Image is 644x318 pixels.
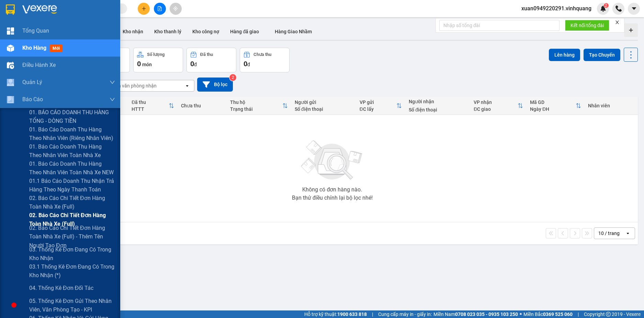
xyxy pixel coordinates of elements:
div: Số điện thoại [409,107,467,113]
div: Nhân viên [588,103,634,108]
span: aim [173,6,178,11]
button: Bộ lọc [197,78,233,92]
span: Điều hành xe [22,61,56,69]
img: warehouse-icon [7,62,14,69]
th: Toggle SortBy [470,97,527,115]
div: 10 / trang [598,230,620,237]
button: Kho thanh lý [149,23,187,40]
div: Số lượng [147,52,165,57]
span: mới [50,45,63,52]
img: warehouse-icon [7,45,14,52]
div: ĐC lấy [360,106,396,112]
img: solution-icon [7,96,14,103]
div: Trạng thái [230,106,282,112]
div: Chưa thu [253,52,271,57]
div: Chọn văn phòng nhận [110,82,157,89]
span: Kho hàng [22,45,46,51]
input: Nhập số tổng đài [439,20,560,31]
span: down [110,80,115,85]
div: Chưa thu [181,103,223,108]
span: | [578,310,579,318]
span: Báo cáo [22,95,43,104]
button: Chưa thu0đ [240,48,290,72]
span: 02. Báo cáo chi tiết đơn hàng toàn nhà xe (Full) [29,211,115,228]
span: file-add [157,6,162,11]
img: svg+xml;base64,PHN2ZyBjbGFzcz0ibGlzdC1wbHVnX19zdmciIHhtbG5zPSJodHRwOi8vd3d3LnczLm9yZy8yMDAwL3N2Zy... [298,136,366,184]
span: 03.1 Thống kê đơn đang có trong kho nhận (*) [29,262,115,280]
span: Tổng Quan [22,26,49,35]
svg: open [184,83,190,89]
div: Đã thu [200,52,213,57]
span: caret-down [631,5,637,12]
span: 01.1 Báo cáo doanh thu nhận trả hàng theo ngày thanh toán [29,177,115,194]
span: đ [194,62,197,67]
div: VP nhận [474,99,518,105]
div: Mã GD [530,99,576,105]
span: Hàng Giao Nhầm [275,29,312,34]
svg: open [625,231,631,236]
span: xuan0949220291.vinhquang [516,4,597,13]
div: Thu hộ [230,99,282,105]
span: 02. Báo cáo chi tiết đơn hàng toàn nhà xe (Full) [29,194,115,211]
span: Quản Lý [22,78,42,86]
sup: 2 [604,3,609,8]
button: Đã thu0đ [187,48,236,72]
span: Hỗ trợ kỹ thuật: [304,310,367,318]
div: Người nhận [409,99,467,104]
button: file-add [154,3,166,15]
img: dashboard-icon [7,27,14,35]
span: close [615,20,620,25]
button: plus [138,3,150,15]
span: plus [142,6,146,11]
th: Toggle SortBy [128,97,178,115]
span: 0 [244,60,247,68]
button: Kho nhận [117,23,149,40]
button: aim [170,3,182,15]
div: Đã thu [132,99,169,105]
button: Kết nối tổng đài [565,20,609,31]
div: Người gửi [295,99,353,105]
span: ⚪️ [520,313,522,316]
span: 04. Thống kê đơn đối tác [29,284,93,292]
button: Tạo Chuyến [584,49,620,61]
span: down [110,97,115,102]
div: Bạn thử điều chỉnh lại bộ lọc nhé! [292,195,373,201]
span: 2 [605,3,607,8]
span: 01. Báo cáo doanh thu hàng theo nhân viên toàn nhà xe [29,142,115,160]
span: 02. Báo cáo chi tiết đơn hàng toàn nhà xe (Full) - thêm tên người tạo đơn [29,224,115,249]
div: Ngày ĐH [530,106,576,112]
div: Không có đơn hàng nào. [302,187,362,192]
span: Kết nối tổng đài [570,22,604,29]
th: Toggle SortBy [227,97,291,115]
span: 01. Báo cáo doanh thu hàng theo nhân viên toàn nhà xe NEW [29,160,115,177]
span: Miền Bắc [523,310,573,318]
span: đ [247,62,250,67]
sup: 2 [229,74,236,81]
th: Toggle SortBy [527,97,585,115]
img: warehouse-icon [7,79,14,86]
span: Miền Nam [433,310,518,318]
button: Số lượng0món [133,48,183,72]
span: 0 [137,60,141,68]
img: phone-icon [615,5,622,12]
span: 0 [190,60,194,68]
button: Lên hàng [549,49,580,61]
span: Cung cấp máy in - giấy in: [378,310,432,318]
span: copyright [606,312,611,317]
button: Kho công nợ [187,23,225,40]
img: icon-new-feature [600,5,606,12]
div: Tạo kho hàng mới [624,23,638,37]
span: 01. BÁO CÁO DOANH THU HÀNG TỔNG - DÒNG TIỀN [29,108,115,125]
div: VP gửi [360,99,396,105]
span: 01. Báo cáo doanh thu hàng theo nhân viên (riêng nhân viên) [29,125,115,142]
span: 05. Thống kê đơn gửi theo nhân viên, văn phòng tạo - KPI [29,297,115,314]
strong: 1900 633 818 [337,311,367,317]
strong: 0708 023 035 - 0935 103 250 [455,311,518,317]
span: | [372,310,373,318]
img: logo-vxr [6,4,15,15]
strong: 0369 525 060 [543,311,573,317]
span: món [142,62,152,67]
span: 03. Thống kê đơn đang có trong kho nhận [29,245,115,262]
button: caret-down [628,3,640,15]
div: HTTT [132,106,169,112]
